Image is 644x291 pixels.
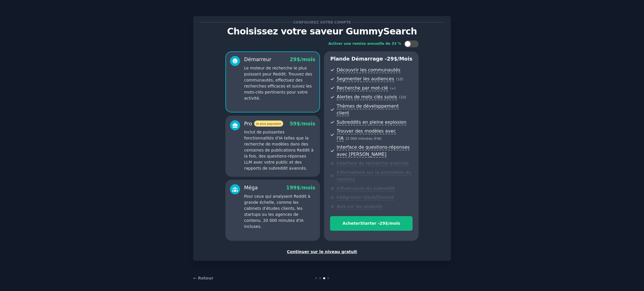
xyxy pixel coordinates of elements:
[193,276,213,280] a: ← Retour
[293,20,351,24] font: Configurez votre compte
[343,56,387,62] font: de démarrage -
[290,121,296,127] font: 59
[397,56,412,62] font: /mois
[256,122,281,125] font: le plus populaire
[387,56,394,62] font: 29
[330,56,343,62] font: Plan
[337,204,382,209] font: Avis sur les produits
[300,57,315,62] font: /mois
[380,137,382,141] font: )
[337,128,396,141] font: Trouver des modèles avec l'IA
[337,67,400,73] font: Découvrir les communautés
[390,86,392,90] font: (
[290,57,296,62] font: 29
[337,119,406,125] font: Subreddits en pleine explosion
[400,95,405,99] font: 10
[286,185,297,191] font: 199
[388,221,400,226] font: /mois
[391,86,394,90] font: ∞
[337,144,410,157] font: Interface de questions-réponses avec [PERSON_NAME]
[287,249,357,254] font: Continuer sur le niveau gratuit
[346,137,347,141] font: (
[394,56,397,62] font: $
[337,186,395,191] font: Influenceurs du subreddit
[347,137,380,141] font: 2 000 minutes d'IA
[297,185,300,191] font: $
[300,121,315,127] font: /mois
[394,86,396,90] font: )
[330,216,413,231] button: AcheterStarter -29$/mois
[337,76,394,82] font: Segmenter les audiences
[385,221,388,226] font: $
[244,121,252,127] font: Pro
[300,185,315,191] font: /mois
[397,77,402,81] font: 10
[396,77,398,81] font: (
[342,221,360,226] font: Acheter
[244,194,310,229] font: Pour ceux qui analysent Reddit à grande échelle, comme les cabinets d'études clients, les startup...
[379,221,385,226] font: 29
[337,85,388,91] font: Recherche par mot-clé
[227,26,417,36] font: Choisissez votre saveur GummySearch
[337,195,394,200] font: Intégration Slack/Discord
[328,42,401,46] font: Activer une remise annuelle de 33 %
[360,221,379,226] font: Starter -
[244,185,258,191] font: Méga
[244,57,271,62] font: Démarreur
[337,170,411,182] font: Informations sur la promotion du contenu
[402,77,403,81] font: )
[297,57,300,62] font: $
[337,160,409,166] font: Interface de recherche avancée
[297,121,300,127] font: $
[399,95,400,99] font: (
[337,94,397,100] font: Alertes de mots clés suivis
[244,130,313,170] font: Inclut de puissantes fonctionnalités d'IA telles que la recherche de modèles dans des centaines d...
[337,103,399,116] font: Thèmes de développement client
[405,95,406,99] font: )
[244,66,312,100] font: Le moteur de recherche le plus puissant pour Reddit. Trouvez des communautés, effectuez des reche...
